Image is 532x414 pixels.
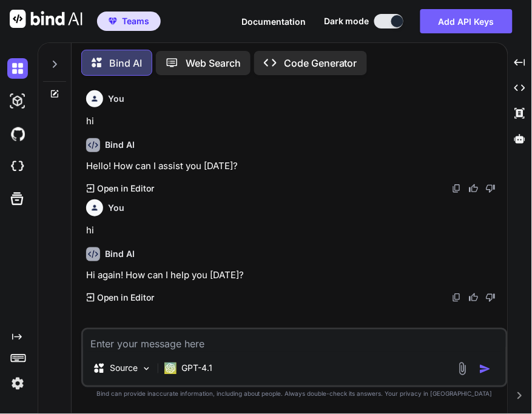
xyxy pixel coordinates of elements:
[7,58,28,79] img: darkChat
[469,184,479,193] img: like
[108,202,124,214] h6: You
[7,91,28,112] img: darkAi-studio
[241,15,306,28] button: Documentation
[110,362,138,375] p: Source
[7,156,28,177] img: cloudideIcon
[479,363,491,375] img: icon
[105,248,135,260] h6: Bind AI
[109,18,117,25] img: premium
[486,293,496,302] img: dislike
[284,56,357,70] p: Code Generator
[97,292,155,304] p: Open in Editor
[81,390,508,399] p: Bind can provide inaccurate information, including about people. Always double-check its answers....
[141,364,152,374] img: Pick Models
[97,12,161,31] button: premiumTeams
[181,362,212,375] p: GPT-4.1
[420,9,513,33] button: Add API Keys
[10,10,82,28] img: Bind AI
[452,293,462,302] img: copy
[97,182,155,195] p: Open in Editor
[86,115,505,129] p: hi
[7,124,28,144] img: githubDark
[241,16,306,27] span: Documentation
[108,93,124,105] h6: You
[86,159,505,173] p: Hello! How can I assist you [DATE]?
[452,184,462,193] img: copy
[105,139,135,151] h6: Bind AI
[122,15,149,27] span: Teams
[469,293,479,302] img: like
[86,224,505,238] p: hi
[164,362,177,375] img: GPT-4.1
[109,56,142,70] p: Bind AI
[186,56,241,70] p: Web Search
[324,15,369,27] span: Dark mode
[456,362,470,376] img: attachment
[486,184,496,193] img: dislike
[7,373,28,394] img: settings
[86,269,505,282] p: Hi again! How can I help you [DATE]?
